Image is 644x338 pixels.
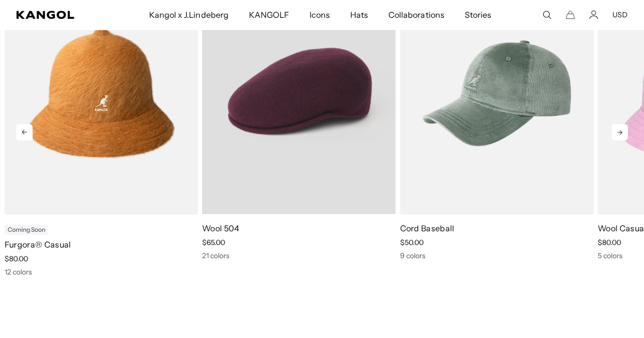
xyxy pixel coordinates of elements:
p: Furgora® Casual [5,239,198,250]
button: Cart [566,10,575,19]
span: $80.00 [5,254,28,263]
div: 21 colors [202,251,396,260]
div: 9 colors [400,251,593,260]
span: $50.00 [400,238,423,247]
a: Kangol [16,11,98,19]
span: $80.00 [598,238,621,247]
p: Wool 504 [202,223,396,234]
div: Coming Soon [5,225,48,235]
a: Account [589,10,598,19]
span: $65.00 [202,238,225,247]
button: USD [612,10,628,19]
p: Cord Baseball [400,223,593,234]
div: 12 colors [5,267,198,276]
summary: Search here [542,10,551,19]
